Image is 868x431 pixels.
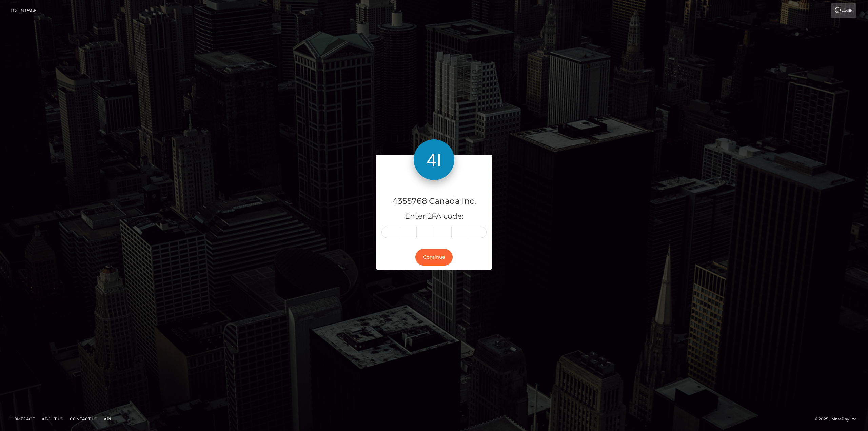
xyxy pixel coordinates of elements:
div: © 2025 , MassPay Inc. [815,415,863,423]
img: 4355768 Canada Inc. [414,139,454,180]
a: Contact Us [67,414,100,424]
a: Login [831,3,856,18]
a: About Us [39,414,66,424]
h5: Enter 2FA code: [381,211,487,222]
a: API [101,414,114,424]
a: Homepage [7,414,38,424]
button: Continue [415,249,453,266]
a: Login Page [11,3,37,18]
h4: 4355768 Canada Inc. [381,195,487,207]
